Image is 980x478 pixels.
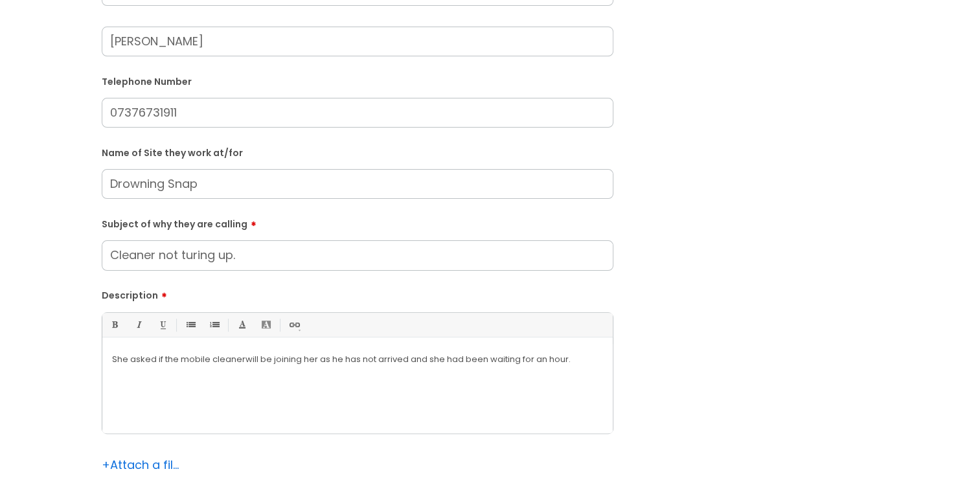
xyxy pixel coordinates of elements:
[102,27,613,56] input: Your Name
[206,317,222,333] a: 1. Ordered List (Ctrl-Shift-8)
[106,317,122,333] a: Bold (Ctrl-B)
[154,317,170,333] a: Underline(Ctrl-U)
[234,317,250,333] a: Font Color
[102,214,613,230] label: Subject of why they are calling
[112,354,603,365] p: She asked if the mobile cleaner will be joining her as he has not arrived and she had been waitin...
[258,317,274,333] a: Back Color
[102,145,613,159] label: Name of Site they work at/for
[286,317,302,333] a: Link
[102,74,613,87] label: Telephone Number
[182,317,198,333] a: • Unordered List (Ctrl-Shift-7)
[102,455,179,475] div: Attach a file
[102,286,613,301] label: Description
[130,317,146,333] a: Italic (Ctrl-I)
